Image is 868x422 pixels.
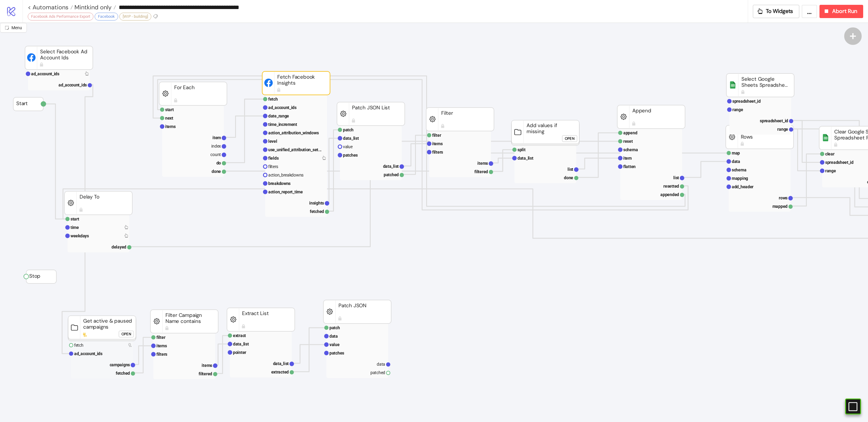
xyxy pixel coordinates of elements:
text: filters [268,164,278,169]
text: filters [156,352,167,357]
text: fetch [268,97,278,102]
text: schema [732,167,747,172]
span: To Widgets [766,8,793,15]
text: spreadsheet_id [732,99,761,104]
text: data_list [517,156,533,161]
text: filters [432,150,443,155]
div: Open [565,135,574,142]
text: start [165,107,174,112]
a: < Automations [28,4,73,10]
div: Facebook Ads Performance Export [28,13,93,20]
text: patch [329,325,340,330]
text: clear [825,152,835,156]
text: range [777,127,788,132]
text: ad_account_ids [268,105,297,110]
text: next [165,116,173,120]
span: radius-bottomright [5,26,9,30]
text: extract [233,333,246,338]
text: filter [156,335,165,340]
button: Open [562,135,577,142]
text: reset [623,139,633,144]
text: action_breakdowns [268,173,303,177]
text: date_range [268,114,289,118]
text: fields [268,156,279,161]
text: use_unified_attribution_set... [268,147,322,152]
text: patches [329,351,344,355]
text: split [517,147,526,152]
text: level [268,139,277,144]
text: start [71,217,79,221]
text: data_list [273,361,289,366]
text: weekdays [71,233,89,238]
text: time_increment [268,122,297,127]
text: items [202,363,212,368]
div: Open [121,331,131,338]
text: campaigns [110,362,130,367]
text: patches [343,153,358,158]
text: data_list [343,136,359,141]
div: Facebook [95,13,118,20]
text: action_attribution_windows [268,130,319,135]
button: Open [119,331,134,337]
text: list [673,175,679,180]
button: ... [802,5,817,18]
text: mapping [732,176,748,181]
span: Menu [11,25,22,30]
text: range [825,168,836,173]
text: spreadsheet_id [825,160,854,165]
button: To Widgets [753,5,800,18]
text: data_list [233,342,249,346]
text: breakdowns [268,181,291,186]
text: value [329,342,340,347]
text: index [211,144,221,148]
text: rows [779,195,788,200]
text: flatten [623,164,636,169]
span: Mintkind only [73,3,112,11]
text: patch [343,127,354,132]
text: range [732,107,743,112]
text: ad_account_ids [58,83,87,87]
a: Mintkind only [73,4,116,10]
text: data [329,334,338,339]
text: data [732,159,740,164]
text: item [623,156,632,161]
text: fetch [74,343,83,348]
button: Abort Run [819,5,863,18]
text: pointer [233,350,246,355]
text: map [732,151,740,155]
text: count [210,152,221,157]
text: data [377,362,385,367]
text: item [212,135,221,140]
text: data_list [383,164,399,169]
text: insights [309,201,324,205]
text: value [343,144,353,149]
text: list [568,167,573,172]
text: spreadsheet_id [760,118,788,123]
text: items [156,343,167,348]
text: time [71,225,79,230]
text: ad_account_ids [74,351,102,356]
text: action_report_time [268,189,303,194]
text: items [432,141,443,146]
text: ad_account_ids [31,71,59,76]
text: add_header [732,184,753,189]
text: append [623,130,637,135]
text: filter [432,133,441,138]
div: [WIP - building] [119,13,151,20]
text: schema [623,147,638,152]
text: items [165,124,176,129]
span: Abort Run [832,8,857,15]
text: items [477,161,488,166]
